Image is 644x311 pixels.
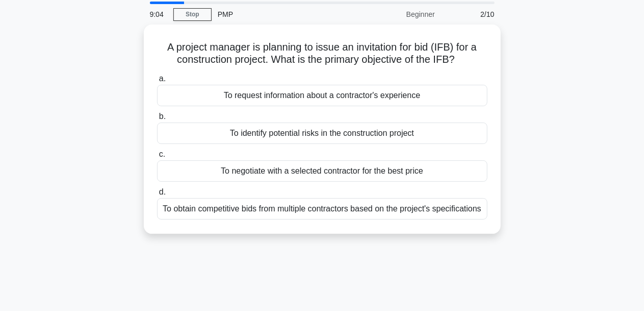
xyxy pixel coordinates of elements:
[212,4,352,25] div: PMP
[157,198,487,220] div: To obtain competitive bids from multiple contractors based on the project's specifications
[173,8,212,21] a: Stop
[144,4,173,25] div: 9:04
[159,112,166,121] span: b.
[159,187,166,196] span: d.
[157,123,487,144] div: To identify potential risks in the construction project
[441,4,501,25] div: 2/10
[157,85,487,106] div: To request information about a contractor's experience
[352,4,441,25] div: Beginner
[159,150,165,158] span: c.
[157,160,487,182] div: To negotiate with a selected contractor for the best price
[156,41,488,66] h5: A project manager is planning to issue an invitation for bid (IFB) for a construction project. Wh...
[159,74,166,83] span: a.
